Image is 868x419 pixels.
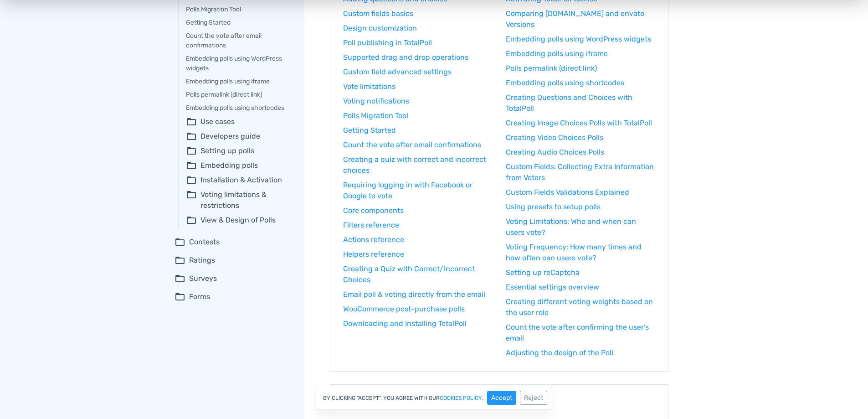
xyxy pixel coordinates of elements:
[506,322,655,344] a: Count the vote after confirming the user’s email
[186,160,292,171] summary: folder_openEmbedding polls
[343,205,493,216] a: Core components
[520,391,547,405] button: Reject
[506,161,655,183] a: Custom Fields: Collecting Extra Information from Voters
[506,78,655,88] a: Embedding polls using shortcodes
[186,145,197,156] span: folder_open
[343,249,493,260] a: Helpers reference
[506,92,655,114] a: Creating Questions and Choices with TotalPoll
[343,23,493,34] a: Design customization
[343,52,493,63] a: Supported drag and drop operations
[487,391,516,405] button: Accept
[343,37,493,48] a: Poll publishing in TotalPoll
[506,8,655,30] a: Comparing [DOMAIN_NAME] and envato Versions
[175,237,292,248] summary: folder_openContests
[186,175,292,186] summary: folder_openInstallation & Activation
[506,267,655,278] a: Setting up reCaptcha
[175,273,185,284] span: folder_open
[506,63,655,74] a: Polls permalink (direct link)
[175,273,292,284] summary: folder_openSurveys
[186,175,197,186] span: folder_open
[506,347,655,358] a: Adjusting the design of the Poll
[506,242,655,264] a: Voting Frequency: How many times and how often can users vote?
[343,125,493,136] a: Getting Started
[343,110,493,121] a: Polls Migration Tool
[343,81,493,92] a: Vote limitations
[440,395,482,401] a: cookies policy
[506,296,655,318] a: Creating different voting weights based on the user role
[186,18,292,27] a: Getting Started
[343,67,493,78] a: Custom field advanced settings
[343,234,493,245] a: Actions reference
[343,180,493,202] a: Requiring logging in with Facebook or Google to vote
[343,140,493,150] a: Count the vote after email confirmations
[343,8,493,19] a: Custom fields basics
[186,103,292,113] a: Embedding polls using shortcodes
[316,386,552,410] div: By clicking "Accept", you agree with our .
[186,189,292,211] summary: folder_openVoting limitations & restrictions
[506,202,655,212] a: Using presets to setup polls
[175,255,185,266] span: folder_open
[343,318,493,329] a: Downloading and Installing TotalPoll
[186,31,292,50] a: Count the vote after email confirmations
[186,131,197,142] span: folder_open
[186,131,292,142] summary: folder_openDevelopers guide
[186,215,292,226] summary: folder_openView & Design of Polls
[186,90,292,99] a: Polls permalink (direct link)
[186,54,292,73] a: Embedding polls using WordPress widgets
[506,132,655,143] a: Creating Video Choices Polls
[186,145,292,156] summary: folder_openSetting up polls
[175,237,185,248] span: folder_open
[506,118,655,129] a: Creating Image Choices Polls with TotalPoll
[175,291,292,302] summary: folder_openForms
[186,5,292,14] a: Polls Migration Tool
[186,77,292,86] a: Embedding polls using iframe
[343,264,493,285] a: Creating a Quiz with Correct/Incorrect Choices
[506,48,655,59] a: Embedding polls using iframe
[506,216,655,238] a: Voting Limitations: Who and when can users vote?
[506,187,655,198] a: Custom Fields Validations Explained
[186,189,197,211] span: folder_open
[186,116,292,127] summary: folder_openUse cases
[186,116,197,127] span: folder_open
[175,291,185,302] span: folder_open
[343,154,493,176] a: Creating a quiz with correct and incorrect choices
[343,289,493,300] a: Email poll & voting directly from the email
[506,147,655,158] a: Creating Audio Choices Polls
[343,398,655,412] h3: Contests
[343,220,493,231] a: Filters reference
[343,96,493,107] a: Voting notifications
[175,255,292,266] summary: folder_openRatings
[186,215,197,226] span: folder_open
[186,160,197,171] span: folder_open
[506,282,655,293] a: Essential settings overview
[506,34,655,45] a: Embedding polls using WordPress widgets
[343,304,493,315] a: WooCommerce post-purchase polls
